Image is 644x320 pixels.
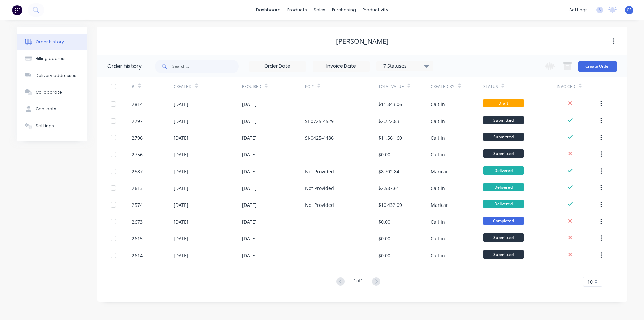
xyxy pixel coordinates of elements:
[378,235,390,242] div: $0.00
[378,218,390,225] div: $0.00
[578,61,617,72] button: Create Order
[36,73,76,79] div: Delivery addresses
[242,134,257,141] div: [DATE]
[378,168,399,175] div: $8,702.84
[132,168,143,175] div: 2587
[174,168,189,175] div: [DATE]
[483,116,524,124] span: Submitted
[431,185,445,192] div: Caitlin
[378,134,402,141] div: $11,561.60
[557,77,599,96] div: Invoiced
[431,168,448,175] div: Maricar
[483,200,524,208] span: Delivered
[431,84,454,90] div: Created By
[431,252,445,259] div: Caitlin
[17,50,87,67] button: Billing address
[17,67,87,84] button: Delivery addresses
[305,185,334,192] div: Not Provided
[242,168,257,175] div: [DATE]
[132,84,135,90] div: #
[431,151,445,158] div: Caitlin
[132,118,143,125] div: 2797
[483,217,524,225] span: Completed
[36,56,67,62] div: Billing address
[431,118,445,125] div: Caitlin
[627,7,632,13] span: CS
[249,61,306,72] input: Order Date
[483,250,524,259] span: Submitted
[132,201,143,209] div: 2574
[132,218,143,225] div: 2673
[172,60,239,73] input: Search...
[174,134,189,141] div: [DATE]
[431,101,445,108] div: Caitlin
[378,84,404,90] div: Total Value
[132,77,174,96] div: #
[242,185,257,192] div: [DATE]
[242,101,257,108] div: [DATE]
[566,5,591,15] div: settings
[305,77,378,96] div: PO #
[174,201,189,209] div: [DATE]
[483,183,524,191] span: Delivered
[483,77,557,96] div: Status
[242,151,257,158] div: [DATE]
[253,5,284,15] a: dashboard
[174,185,189,192] div: [DATE]
[132,101,143,108] div: 2814
[36,106,56,112] div: Contacts
[431,77,483,96] div: Created By
[329,5,359,15] div: purchasing
[431,134,445,141] div: Caitlin
[378,252,390,259] div: $0.00
[377,62,433,70] div: 17 Statuses
[431,218,445,225] div: Caitlin
[36,39,64,45] div: Order history
[305,201,334,209] div: Not Provided
[378,101,402,108] div: $11,843.06
[305,84,314,90] div: PO #
[483,84,498,90] div: Status
[17,101,87,118] button: Contacts
[587,278,593,285] span: 10
[242,84,261,90] div: Required
[132,151,143,158] div: 2756
[354,277,363,287] div: 1 of 1
[174,235,189,242] div: [DATE]
[378,118,399,125] div: $2,722.83
[336,37,389,45] div: [PERSON_NAME]
[36,89,62,95] div: Collaborate
[174,151,189,158] div: [DATE]
[174,77,242,96] div: Created
[17,34,87,50] button: Order history
[174,252,189,259] div: [DATE]
[174,84,192,90] div: Created
[17,84,87,101] button: Collaborate
[483,149,524,158] span: Submitted
[174,101,189,108] div: [DATE]
[378,77,431,96] div: Total Value
[12,5,22,15] img: Factory
[242,252,257,259] div: [DATE]
[431,201,448,209] div: Maricar
[305,134,334,141] div: SI-0425-4486
[242,201,257,209] div: [DATE]
[483,99,524,107] span: Draft
[132,185,143,192] div: 2613
[378,151,390,158] div: $0.00
[310,5,329,15] div: sales
[132,252,143,259] div: 2614
[36,123,54,129] div: Settings
[483,133,524,141] span: Submitted
[132,235,143,242] div: 2615
[17,118,87,134] button: Settings
[305,168,334,175] div: Not Provided
[313,61,369,72] input: Invoice Date
[132,134,143,141] div: 2796
[378,201,402,209] div: $10,432.09
[107,62,142,71] div: Order history
[431,235,445,242] div: Caitlin
[557,84,575,90] div: Invoiced
[174,218,189,225] div: [DATE]
[242,77,305,96] div: Required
